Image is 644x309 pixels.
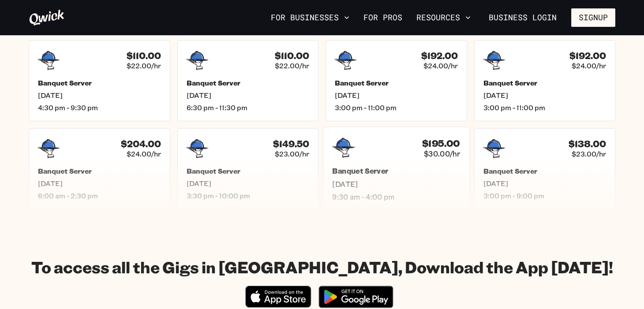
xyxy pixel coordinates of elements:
[187,167,310,175] h5: Banquet Server
[424,149,460,158] span: $30.00/hr
[127,149,161,158] span: $24.00/hr
[273,138,309,149] h4: $149.50
[572,149,606,158] span: $23.00/hr
[275,149,309,158] span: $23.00/hr
[38,91,161,100] span: [DATE]
[335,103,458,112] span: 3:00 pm - 11:00 pm
[483,179,607,188] span: [DATE]
[187,191,310,200] span: 3:30 pm - 10:00 pm
[187,91,310,100] span: [DATE]
[332,167,460,176] h5: Banquet Server
[275,61,309,70] span: $22.00/hr
[483,103,607,112] span: 3:00 pm - 11:00 pm
[572,61,606,70] span: $24.00/hr
[127,50,161,61] h4: $110.00
[38,78,161,87] h5: Banquet Server
[127,61,161,70] span: $22.00/hr
[275,50,309,61] h4: $110.00
[187,78,310,87] h5: Banquet Server
[335,78,458,87] h5: Banquet Server
[177,40,319,121] a: $110.00$22.00/hrBanquet Server[DATE]6:30 pm - 11:30 pm
[335,91,458,100] span: [DATE]
[483,191,607,200] span: 3:00 pm - 9:00 pm
[474,128,616,209] a: $138.00$23.00/hrBanquet Server[DATE]3:00 pm - 9:00 pm
[423,61,458,70] span: $24.00/hr
[569,138,606,149] h4: $138.00
[421,50,458,61] h4: $192.00
[38,167,161,175] h5: Banquet Server
[483,78,607,87] h5: Banquet Server
[31,257,613,277] h1: To access all the Gigs in [GEOGRAPHIC_DATA], Download the App [DATE]!
[332,192,460,201] span: 9:30 am - 4:00 pm
[38,179,161,188] span: [DATE]
[323,127,470,211] a: $195.00$30.00/hrBanquet Server[DATE]9:30 am - 4:00 pm
[29,40,170,121] a: $110.00$22.00/hrBanquet Server[DATE]4:30 pm - 9:30 pm
[413,10,474,25] button: Resources
[483,167,607,175] h5: Banquet Server
[187,103,310,112] span: 6:30 pm - 11:30 pm
[474,40,616,121] a: $192.00$24.00/hrBanquet Server[DATE]3:00 pm - 11:00 pm
[422,138,460,149] h4: $195.00
[332,179,460,189] span: [DATE]
[121,138,161,149] h4: $204.00
[481,8,564,27] a: Business Login
[29,128,170,209] a: $204.00$24.00/hrBanquet Server[DATE]6:00 am - 2:30 pm
[267,10,353,25] button: For Businesses
[571,8,615,27] button: Signup
[177,128,319,209] a: $149.50$23.00/hrBanquet Server[DATE]3:30 pm - 10:00 pm
[326,40,467,121] a: $192.00$24.00/hrBanquet Server[DATE]3:00 pm - 11:00 pm
[569,50,606,61] h4: $192.00
[360,10,406,25] a: For Pros
[187,179,310,188] span: [DATE]
[483,91,607,100] span: [DATE]
[38,103,161,112] span: 4:30 pm - 9:30 pm
[38,191,161,200] span: 6:00 am - 2:30 pm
